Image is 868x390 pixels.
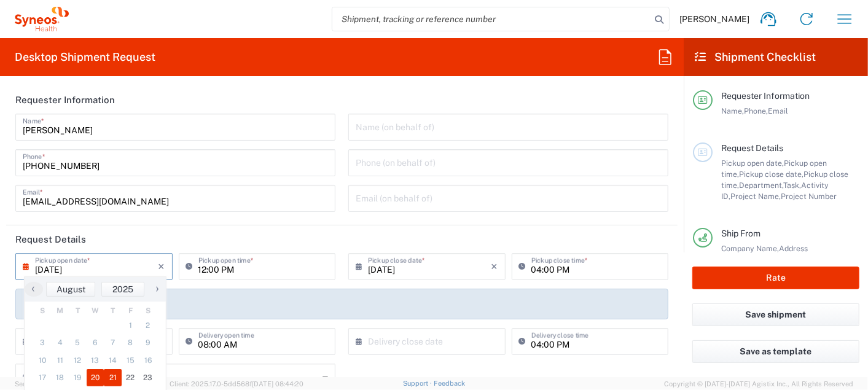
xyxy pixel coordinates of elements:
[104,352,122,369] span: 14
[52,369,69,386] span: 18
[744,106,768,115] span: Phone,
[692,267,859,289] button: Rate
[87,369,104,386] span: 20
[721,228,760,238] span: Ship From
[721,244,779,253] span: Company Name,
[739,170,803,179] span: Pickup close date,
[15,233,86,246] h2: Request Details
[15,94,115,106] h2: Requester Information
[87,305,104,317] th: weekday
[158,257,165,276] i: ×
[721,158,784,168] span: Pickup open date,
[69,305,87,317] th: weekday
[139,352,157,369] span: 16
[739,181,783,190] span: Department,
[781,192,837,201] span: Project Number
[139,369,157,386] span: 23
[148,281,166,296] span: ›
[170,380,303,388] span: Client: 2025.17.0-5dd568f
[491,257,498,276] i: ×
[87,352,104,369] span: 13
[34,305,52,317] th: weekday
[139,317,157,334] span: 2
[692,340,859,363] button: Save as template
[139,334,157,351] span: 9
[403,380,434,387] a: Support
[434,380,465,387] a: Feedback
[25,282,43,297] button: ‹
[104,305,122,317] th: weekday
[122,317,139,334] span: 1
[721,143,783,153] span: Request Details
[122,369,139,386] span: 22
[147,282,166,297] button: ›
[721,91,810,101] span: Requester Information
[52,352,69,369] span: 11
[122,305,139,317] th: weekday
[783,181,801,190] span: Task,
[87,334,104,351] span: 6
[52,334,69,351] span: 4
[721,106,744,115] span: Name,
[24,281,42,296] span: ‹
[122,334,139,351] span: 8
[122,352,139,369] span: 15
[139,305,157,317] th: weekday
[34,369,52,386] span: 17
[692,303,859,326] button: Save shipment
[52,305,69,317] th: weekday
[34,352,52,369] span: 10
[112,284,133,294] span: 2025
[57,284,85,294] span: August
[768,106,788,115] span: Email
[15,380,164,388] span: Server: 2025.17.0-327f6347098
[730,192,781,201] span: Project Name,
[101,282,144,297] button: 2025
[252,380,303,388] span: [DATE] 08:44:20
[679,14,749,25] span: [PERSON_NAME]
[69,352,87,369] span: 12
[332,7,651,31] input: Shipment, tracking or reference number
[104,369,122,386] span: 21
[25,282,166,297] bs-datepicker-navigation-view: ​ ​ ​
[34,334,52,351] span: 3
[46,282,95,297] button: August
[664,378,853,389] span: Copyright © [DATE]-[DATE] Agistix Inc., All Rights Reserved
[69,369,87,386] span: 19
[695,50,816,64] h2: Shipment Checklist
[15,50,155,64] h2: Desktop Shipment Request
[104,334,122,351] span: 7
[69,334,87,351] span: 5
